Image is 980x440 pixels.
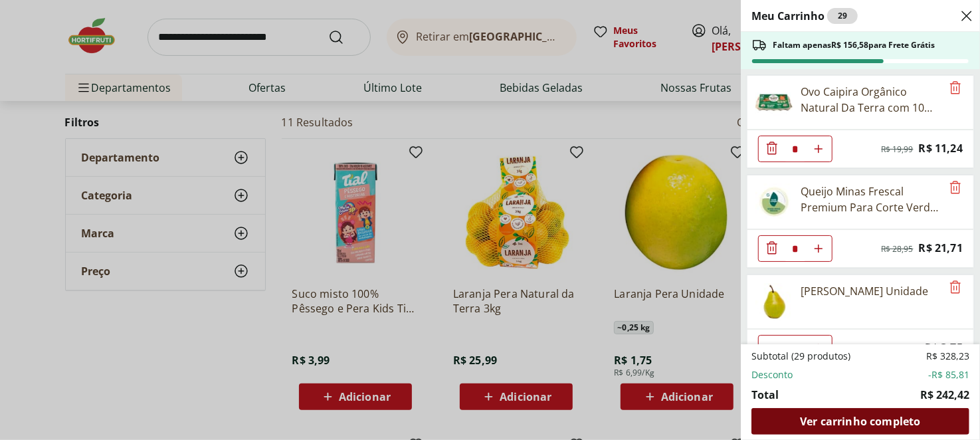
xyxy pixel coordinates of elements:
[751,8,858,24] h2: Meu Carrinho
[751,387,779,403] span: Total
[801,84,941,116] div: Ovo Caipira Orgânico Natural Da Terra com 10 unidade
[926,350,969,363] span: R$ 328,23
[759,235,785,262] button: Diminuir Quantidade
[919,239,963,257] span: R$ 21,71
[759,335,785,362] button: Diminuir Quantidade
[882,244,914,255] span: R$ 28,95
[827,8,858,24] div: 29
[928,368,969,382] span: -R$ 85,81
[801,283,928,299] div: [PERSON_NAME] Unidade
[773,40,935,51] span: Faltam apenas R$ 156,58 para Frete Grátis
[751,368,793,382] span: Desconto
[801,183,941,215] div: Queijo Minas Frescal Premium Para Corte Verde Campo
[919,140,963,158] span: R$ 11,24
[947,280,963,296] button: Remove
[805,335,832,362] button: Aumentar Quantidade
[785,336,805,361] input: Quantidade Atual
[755,283,793,320] img: Pera Williams Unidade
[805,136,832,162] button: Aumentar Quantidade
[882,144,914,155] span: R$ 19,99
[947,80,963,96] button: Remove
[751,408,969,435] a: Ver carrinho completo
[785,236,805,261] input: Quantidade Atual
[759,136,785,162] button: Diminuir Quantidade
[805,235,832,262] button: Aumentar Quantidade
[785,136,805,162] input: Quantidade Atual
[947,180,963,196] button: Remove
[751,350,850,363] span: Subtotal (29 produtos)
[800,416,920,427] span: Ver carrinho completo
[925,339,963,357] span: R$ 3,75
[920,387,969,403] span: R$ 242,42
